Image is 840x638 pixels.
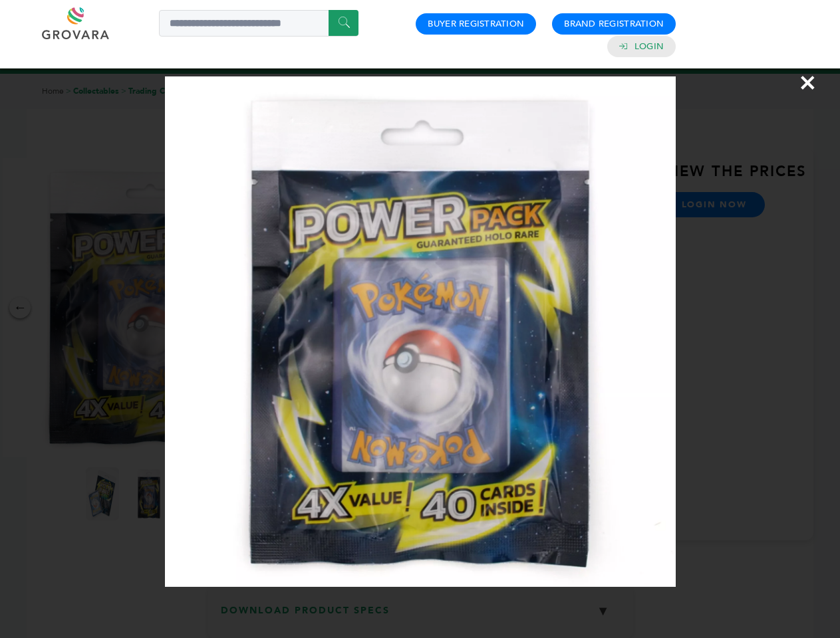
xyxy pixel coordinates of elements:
a: Login [634,41,664,53]
a: Buyer Registration [428,18,524,30]
img: Image Preview [165,76,676,587]
a: Brand Registration [564,18,664,30]
input: Search a product or brand... [159,10,358,37]
span: × [799,64,817,101]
